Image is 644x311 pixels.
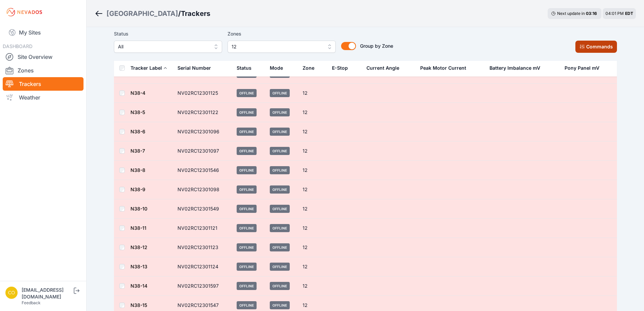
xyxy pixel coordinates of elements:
[237,89,257,97] span: Offline
[299,238,328,257] td: 12
[173,84,233,103] td: NV02RC12301125
[173,180,233,199] td: NV02RC12301098
[173,122,233,141] td: NV02RC12301096
[299,103,328,122] td: 12
[299,257,328,276] td: 12
[130,225,146,231] a: N38-11
[22,300,41,305] a: Feedback
[303,60,320,76] button: Zone
[299,141,328,161] td: 12
[237,60,257,76] button: Status
[237,282,257,290] span: Offline
[490,65,540,71] div: Battery Imbalance mV
[3,64,84,77] a: Zones
[270,185,290,194] span: Offline
[625,11,633,16] span: EDT
[557,11,585,16] span: Next update in
[299,84,328,103] td: 12
[130,109,145,115] a: N38-5
[95,5,210,22] nav: Breadcrumb
[173,161,233,180] td: NV02RC12301546
[173,238,233,257] td: NV02RC12301123
[228,41,336,53] button: 12
[114,41,222,53] button: All
[565,65,599,71] div: Pony Panel mV
[360,43,393,49] span: Group by Zone
[130,60,167,76] button: Tracker Label
[237,166,257,174] span: Offline
[605,11,624,16] span: 04:01 PM
[299,180,328,199] td: 12
[420,65,466,71] div: Peak Motor Current
[270,108,290,116] span: Offline
[299,219,328,238] td: 12
[237,301,257,309] span: Offline
[366,65,399,71] div: Current Angle
[237,224,257,232] span: Offline
[228,30,336,38] label: Zones
[270,166,290,174] span: Offline
[237,185,257,194] span: Offline
[270,224,290,232] span: Offline
[237,205,257,213] span: Offline
[114,30,222,38] label: Status
[575,41,617,53] button: Commands
[177,65,211,71] div: Serial Number
[130,264,147,269] a: N38-13
[130,129,145,134] a: N38-6
[3,50,84,64] a: Site Overview
[178,9,181,18] span: /
[5,7,43,18] img: Nevados
[232,43,322,51] span: 12
[181,9,210,18] h3: Trackers
[270,205,290,213] span: Offline
[270,243,290,251] span: Offline
[22,287,72,300] div: [EMAIL_ADDRESS][DOMAIN_NAME]
[237,128,257,136] span: Offline
[173,141,233,161] td: NV02RC12301097
[130,244,147,250] a: N38-12
[237,108,257,116] span: Offline
[3,77,84,91] a: Trackers
[332,60,353,76] button: E-Stop
[565,60,605,76] button: Pony Panel mV
[130,283,147,289] a: N38-14
[3,91,84,104] a: Weather
[420,60,472,76] button: Peak Motor Current
[270,60,288,76] button: Mode
[303,65,314,71] div: Zone
[130,186,145,192] a: N38-9
[130,65,162,71] div: Tracker Label
[299,122,328,141] td: 12
[299,199,328,219] td: 12
[490,60,546,76] button: Battery Imbalance mV
[173,199,233,219] td: NV02RC12301549
[270,263,290,271] span: Offline
[130,148,145,154] a: N38-7
[173,103,233,122] td: NV02RC12301122
[118,43,209,51] span: All
[270,89,290,97] span: Offline
[270,301,290,309] span: Offline
[237,65,252,71] div: Status
[237,147,257,155] span: Offline
[106,9,178,18] a: [GEOGRAPHIC_DATA]
[299,161,328,180] td: 12
[173,276,233,296] td: NV02RC12301597
[3,24,84,41] a: My Sites
[270,65,283,71] div: Mode
[130,206,147,212] a: N38-10
[177,60,216,76] button: Serial Number
[237,243,257,251] span: Offline
[173,257,233,276] td: NV02RC12301124
[3,43,32,49] span: DASHBOARD
[130,167,145,173] a: N38-8
[270,282,290,290] span: Offline
[332,65,348,71] div: E-Stop
[270,128,290,136] span: Offline
[130,90,145,96] a: N38-4
[270,147,290,155] span: Offline
[299,276,328,296] td: 12
[366,60,405,76] button: Current Angle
